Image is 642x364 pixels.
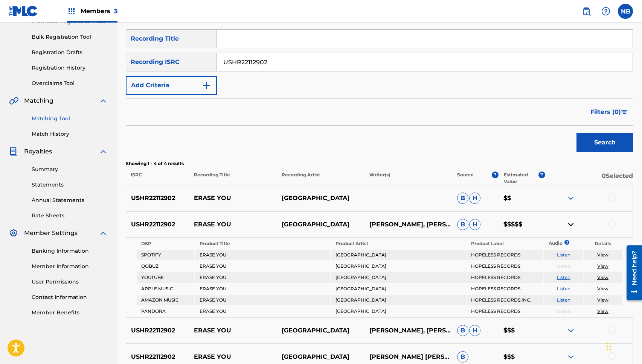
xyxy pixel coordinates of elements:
[469,193,480,204] span: H
[604,328,642,364] div: Chat Widget
[331,250,466,260] td: [GEOGRAPHIC_DATA]
[467,295,544,305] td: HOPELESS RECORDS,INC.
[126,29,633,156] form: Search Form
[457,351,468,362] span: B
[32,247,108,255] a: Banking Information
[32,309,108,317] a: Member Benefits
[32,115,108,123] a: Matching Tool
[467,306,544,317] td: HOPELESS RECORDS
[364,352,452,361] p: [PERSON_NAME] [PERSON_NAME]
[331,272,466,283] td: [GEOGRAPHIC_DATA]
[195,284,330,294] td: ERASE YOU
[32,49,108,56] a: Registration Drafts
[504,171,538,185] p: Estimated Value
[189,326,277,335] p: ERASE YOU
[137,261,194,271] td: QOBUZ
[576,133,633,152] button: Search
[195,295,330,305] td: ERASE YOU
[467,261,544,271] td: HOPELESS RECORDS
[601,7,610,16] img: help
[189,220,277,229] p: ERASE YOU
[32,212,108,220] a: Rate Sheets
[538,171,545,178] span: ?
[457,325,468,336] span: B
[331,295,466,305] td: [GEOGRAPHIC_DATA]
[557,252,570,258] a: Listen
[137,238,194,249] th: DSP
[557,297,570,303] a: Listen
[331,238,466,249] th: Product Artist
[126,194,189,203] p: USHR22112902
[32,293,108,301] a: Contact Information
[582,7,591,16] img: search
[566,326,575,335] img: expand
[195,306,330,317] td: ERASE YOU
[499,194,545,203] p: $$
[189,352,277,361] p: ERASE YOU
[202,81,211,90] img: 9d2ae6d4665cec9f34b9.svg
[126,220,189,229] p: USHR22112902
[277,352,364,361] p: [GEOGRAPHIC_DATA]
[126,352,189,361] p: USHR22112902
[607,335,611,358] div: Drag
[499,220,545,229] p: $$$$$
[277,194,364,203] p: [GEOGRAPHIC_DATA]
[557,275,570,280] a: Listen
[32,64,108,72] a: Registration History
[24,147,52,156] span: Royalties
[467,250,544,260] td: HOPELESS RECORDS
[364,220,452,229] p: [PERSON_NAME], [PERSON_NAME], [PERSON_NAME]
[331,284,466,294] td: [GEOGRAPHIC_DATA]
[566,220,575,229] img: contract
[597,252,608,258] a: View
[32,79,108,87] a: Overclaims Tool
[189,171,276,185] p: Recording Title
[126,326,189,335] p: USHR22112902
[590,108,621,117] span: Filters ( 0 )
[32,262,108,270] a: Member Information
[467,272,544,283] td: HOPELESS RECORDS
[586,103,633,121] button: Filters (0)
[81,7,117,15] span: Members
[126,160,633,167] p: Showing 1 - 4 of 4 results
[137,306,194,317] td: PANDORA
[32,196,108,204] a: Annual Statements
[364,326,452,335] p: [PERSON_NAME], [PERSON_NAME], [PERSON_NAME]
[597,308,608,314] a: View
[32,181,108,189] a: Statements
[126,171,189,185] p: ISRC
[195,238,330,249] th: Product Title
[499,352,545,361] p: $$$
[597,263,608,269] a: View
[621,110,628,114] img: filter
[331,261,466,271] td: [GEOGRAPHIC_DATA]
[469,325,480,336] span: H
[544,263,583,270] p: Listen
[277,171,364,185] p: Recording Artist
[567,240,567,245] span: ?
[544,240,553,247] p: Audio
[195,261,330,271] td: ERASE YOU
[331,306,466,317] td: [GEOGRAPHIC_DATA]
[492,171,499,178] span: ?
[99,147,108,156] img: expand
[137,295,194,305] td: AMAZON MUSIC
[32,130,108,138] a: Match History
[99,96,108,105] img: expand
[566,352,575,361] img: expand
[457,193,468,204] span: B
[618,4,633,19] div: User Menu
[277,326,364,335] p: [GEOGRAPHIC_DATA]
[457,171,474,185] p: Source
[114,8,117,15] span: 3
[137,284,194,294] td: APPLE MUSIC
[126,76,217,95] button: Add Criteria
[32,33,108,41] a: Bulk Registration Tool
[469,219,480,230] span: H
[32,278,108,286] a: User Permissions
[24,96,53,105] span: Matching
[545,171,633,185] p: 0 Selected
[195,272,330,283] td: ERASE YOU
